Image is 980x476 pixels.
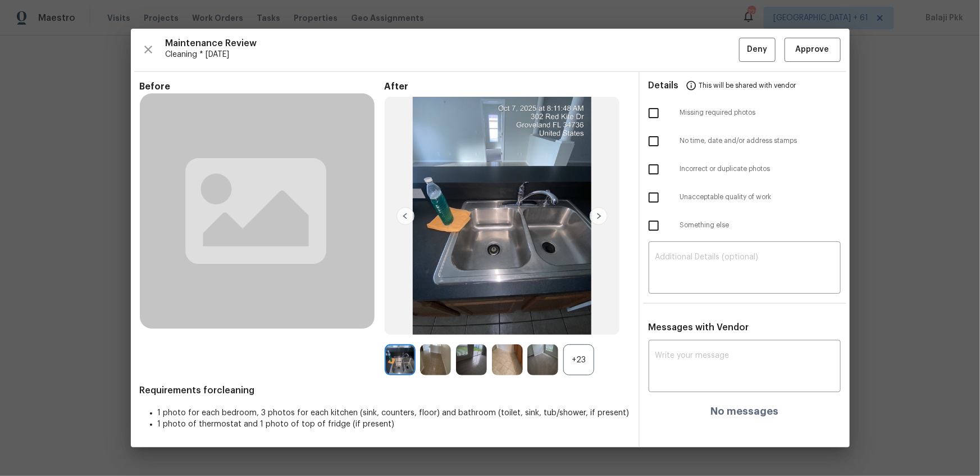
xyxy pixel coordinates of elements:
[640,183,850,212] div: Unacceptable quality of work
[699,72,796,99] span: This will be shared with vendor
[785,38,841,62] button: Approve
[649,323,749,332] span: Messages with Vendor
[140,81,385,92] span: Before
[166,49,739,60] span: Cleaning * [DATE]
[140,385,630,396] span: Requirements for cleaning
[563,344,594,375] div: +23
[396,207,414,225] img: left-chevron-button-url
[158,407,630,419] li: 1 photo for each bedroom, 3 photos for each kitchen (sink, counters, floor) and bathroom (toilet,...
[640,127,850,155] div: No time, date and/or address stamps
[739,38,776,62] button: Deny
[796,43,829,57] span: Approve
[590,207,608,225] img: right-chevron-button-url
[680,221,841,230] span: Something else
[680,136,841,146] span: No time, date and/or address stamps
[680,108,841,118] span: Missing required photos
[640,99,850,127] div: Missing required photos
[680,164,841,174] span: Incorrect or duplicate photos
[158,419,630,430] li: 1 photo of thermostat and 1 photo of top of fridge (if present)
[649,72,679,99] span: Details
[640,155,850,183] div: Incorrect or duplicate photos
[747,43,767,57] span: Deny
[385,81,630,92] span: After
[680,192,841,202] span: Unacceptable quality of work
[166,38,739,49] span: Maintenance Review
[640,212,850,240] div: Something else
[710,406,778,417] h4: No messages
